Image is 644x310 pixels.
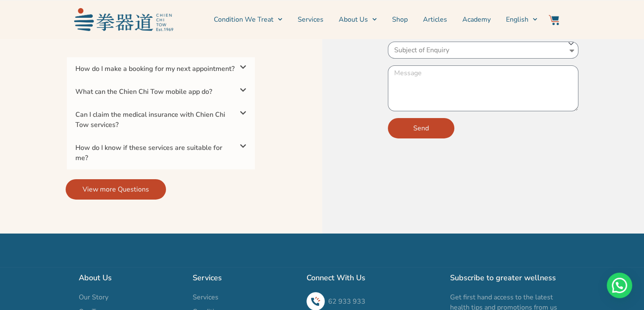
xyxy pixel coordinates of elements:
[177,9,537,30] nav: Menu
[79,292,184,302] a: Our Story
[79,272,184,284] h2: About Us
[67,80,255,103] div: What can the Chien Chi Tow mobile app do?
[66,179,166,200] a: View more Questions
[75,110,225,130] a: Can I claim the medical insurance with Chien Chi Tow services?
[67,136,255,169] div: How do I know if these services are suitable for me?
[328,297,365,306] a: 62 933 933
[506,14,528,25] span: English
[339,9,377,30] a: About Us
[193,292,298,302] a: Services
[193,292,218,302] span: Services
[75,143,222,163] a: How do I know if these services are suitable for me?
[79,292,108,302] span: Our Story
[413,123,429,133] span: Send
[75,64,235,73] a: How do I make a booking for my next appointment?
[193,272,298,284] h2: Services
[392,9,408,30] a: Shop
[67,103,255,136] div: Can I claim the medical insurance with Chien Chi Tow services?
[462,9,491,30] a: Academy
[506,9,537,30] a: English
[423,9,447,30] a: Articles
[83,184,149,194] span: View more Questions
[307,272,442,284] h2: Connect With Us
[214,9,282,30] a: Condition We Treat
[450,272,566,284] h2: Subscribe to greater wellness
[388,118,454,138] button: Send
[298,9,323,30] a: Services
[549,15,559,25] img: Website Icon-03
[67,57,255,80] div: How do I make a booking for my next appointment?
[75,87,212,96] a: What can the Chien Chi Tow mobile app do?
